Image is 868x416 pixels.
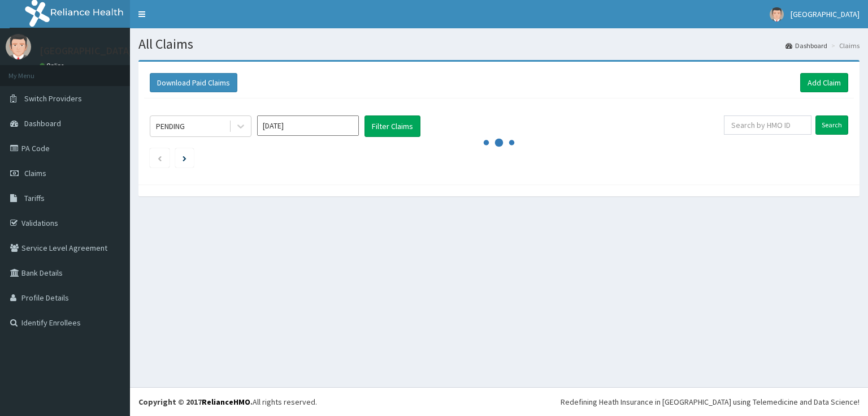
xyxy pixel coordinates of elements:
[815,115,848,135] input: Search
[138,397,253,407] strong: Copyright © 2017 .
[156,121,185,132] div: PENDING
[800,73,848,92] a: Add Claim
[150,73,237,92] button: Download Paid Claims
[130,387,868,416] footer: All rights reserved.
[770,7,784,22] img: User Image
[157,153,162,163] a: Previous page
[561,396,860,408] div: Redefining Heath Insurance in [GEOGRAPHIC_DATA] using Telemedicine and Data Science!
[24,118,61,128] span: Dashboard
[24,93,82,104] span: Switch Providers
[791,9,860,19] span: [GEOGRAPHIC_DATA]
[6,34,31,59] img: User Image
[183,153,186,163] a: Next page
[40,62,67,70] a: Online
[828,41,860,50] li: Claims
[40,46,133,56] p: [GEOGRAPHIC_DATA]
[364,115,420,137] button: Filter Claims
[785,41,827,50] a: Dashboard
[24,168,46,178] span: Claims
[482,126,516,160] svg: audio-loading
[724,115,811,135] input: Search by HMO ID
[257,115,359,136] input: Select Month and Year
[202,397,250,407] a: RelianceHMO
[138,37,860,52] h1: All Claims
[24,193,45,203] span: Tariffs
